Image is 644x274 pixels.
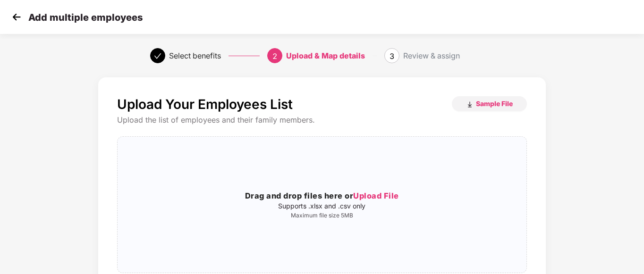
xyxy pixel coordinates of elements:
p: Upload Your Employees List [117,96,293,112]
span: check [154,52,161,60]
span: 2 [272,51,277,61]
span: 3 [390,51,394,61]
p: Maximum file size 5MB [118,212,526,219]
span: Drag and drop files here orUpload FileSupports .xlsx and .csv onlyMaximum file size 5MB [118,137,526,273]
p: Add multiple employees [28,12,143,23]
img: download_icon [466,101,474,108]
h3: Drag and drop files here or [118,190,526,202]
div: Upload & Map details [286,48,365,63]
span: Upload File [353,191,399,200]
span: Sample File [476,99,513,108]
div: Upload the list of employees and their family members. [117,115,526,125]
img: svg+xml;base64,PHN2ZyB4bWxucz0iaHR0cDovL3d3dy53My5vcmcvMjAwMC9zdmciIHdpZHRoPSIzMCIgaGVpZ2h0PSIzMC... [9,10,24,24]
button: Sample File [452,96,527,111]
div: Select benefits [169,48,221,63]
div: Review & assign [403,48,460,63]
p: Supports .xlsx and .csv only [118,202,526,210]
